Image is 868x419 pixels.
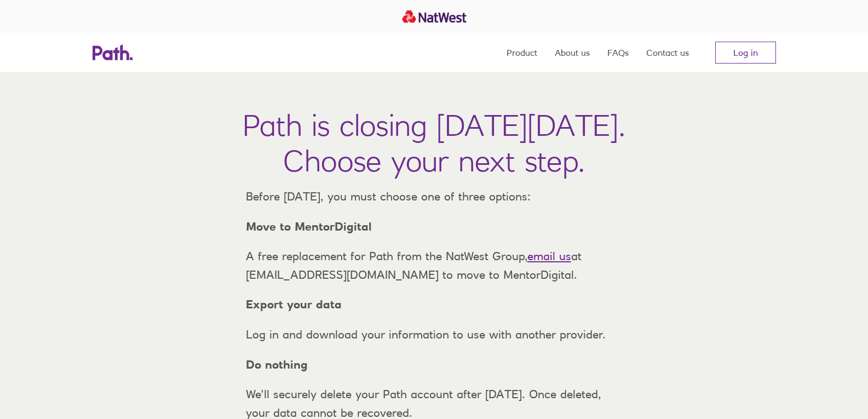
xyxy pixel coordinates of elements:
[646,33,689,72] a: Contact us
[715,42,776,64] a: Log in
[246,358,308,371] strong: Do nothing
[237,325,631,344] p: Log in and download your information to use with another provider.
[246,220,372,233] strong: Move to MentorDigital
[237,187,631,206] p: Before [DATE], you must choose one of three options:
[527,249,571,263] a: email us
[607,33,629,72] a: FAQs
[555,33,590,72] a: About us
[507,33,537,72] a: Product
[243,107,625,179] h1: Path is closing [DATE][DATE]. Choose your next step.
[246,297,342,311] strong: Export your data
[237,247,631,284] p: A free replacement for Path from the NatWest Group, at [EMAIL_ADDRESS][DOMAIN_NAME] to move to Me...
